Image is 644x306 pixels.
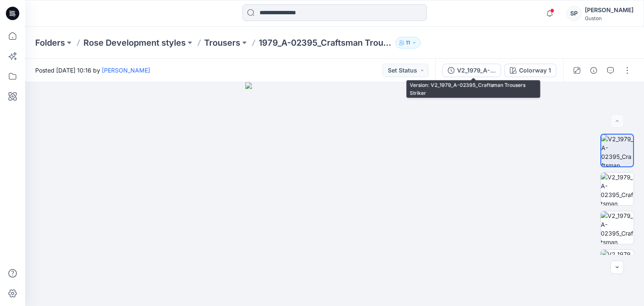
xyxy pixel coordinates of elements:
[566,6,582,21] div: SP
[83,37,186,49] a: Rose Development styles
[601,250,634,283] img: V2_1979_A-02395_Craftsman Trousers Striker_Colorway 1_Right
[601,211,634,244] img: V2_1979_A-02395_Craftsman Trousers Striker_Colorway 1_Left
[245,82,424,306] img: eyJhbGciOiJIUzI1NiIsImtpZCI6IjAiLCJzbHQiOiJzZXMiLCJ0eXAiOiJKV1QifQ.eyJkYXRhIjp7InR5cGUiOiJzdG9yYW...
[587,64,600,77] button: Details
[601,173,634,205] img: V2_1979_A-02395_Craftsman Trousers Striker_Colorway 1_Back
[406,38,410,47] p: 11
[204,37,240,49] a: Trousers
[519,66,551,75] div: Colorway 1
[457,66,496,75] div: V2_1979_A-02395_Craftsman Trousers Striker
[585,5,634,15] div: [PERSON_NAME]
[504,64,556,77] button: Colorway 1
[585,15,634,21] div: Guston
[395,37,421,49] button: 11
[35,66,150,75] span: Posted [DATE] 10:16 by
[601,135,633,166] img: V2_1979_A-02395_Craftsman Trousers Striker_Colorway 1_Front
[102,67,150,74] a: [PERSON_NAME]
[35,37,65,49] a: Folders
[259,37,392,49] p: 1979_A-02395_Craftsman Trousers Striker
[442,64,501,77] button: V2_1979_A-02395_Craftsman Trousers Striker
